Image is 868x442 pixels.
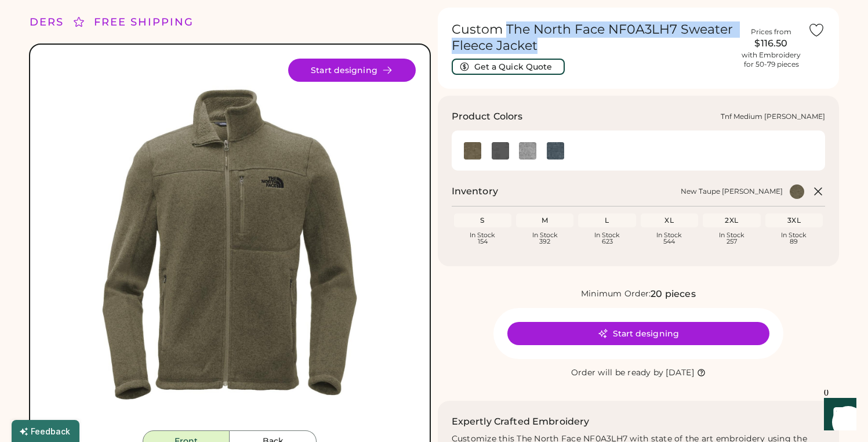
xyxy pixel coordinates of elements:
div: NF0A3LH7 Style Image [44,59,416,430]
div: Order will be ready by [571,367,664,379]
div: New Taupe [PERSON_NAME] [681,187,783,196]
div: In Stock 257 [705,232,758,245]
h3: Product Colors [452,110,523,124]
div: In Stock 392 [518,232,571,245]
div: In Stock 154 [456,232,509,245]
img: NF0A3LH7 - New Taupe Green Heather Front Image [44,59,416,430]
div: XL [643,216,696,225]
button: Start designing [288,59,416,82]
div: In Stock 89 [768,232,820,245]
h2: Inventory [452,184,498,198]
div: Urban Navy Heather [547,142,564,160]
div: L [580,216,633,225]
div: Tnf Medium Grey Heather [519,142,536,160]
div: New Taupe Green Heather [464,142,481,160]
div: Tnf Medium [PERSON_NAME] [721,112,825,121]
div: 20 pieces [651,287,695,301]
h1: Custom The North Face NF0A3LH7 Sweater Fleece Jacket [452,21,735,54]
button: Get a Quick Quote [452,59,565,75]
img: Urban Navy Heather Swatch Image [547,142,564,160]
img: New Taupe Green Heather Swatch Image [464,142,481,160]
img: Tnf Medium Grey Heather Swatch Image [519,142,536,160]
div: 2XL [705,216,758,225]
div: FREE SHIPPING [94,15,194,30]
div: In Stock 623 [580,232,633,245]
div: S [456,216,509,225]
div: In Stock 544 [643,232,696,245]
div: Prices from [751,27,791,37]
div: with Embroidery for 50-79 pieces [742,50,801,69]
div: Tnf Black Heather [492,142,509,160]
img: Tnf Black Heather Swatch Image [492,142,509,160]
div: M [518,216,571,225]
div: [DATE] [666,367,694,379]
button: Start designing [507,322,769,345]
h2: Expertly Crafted Embroidery [452,415,590,429]
div: Minimum Order: [581,288,651,300]
iframe: Front Chat [813,390,863,440]
div: $116.50 [742,37,801,50]
div: 3XL [768,216,820,225]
